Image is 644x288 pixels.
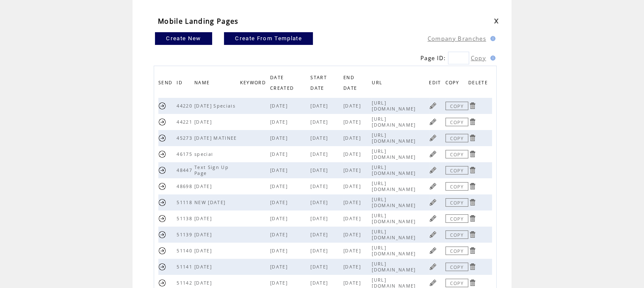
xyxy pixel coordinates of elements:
[310,232,330,238] span: [DATE]
[445,263,468,271] a: COPY
[468,166,476,174] a: Click to delete page
[158,263,166,271] a: Send this page URL by SMS
[445,182,468,191] a: COPY
[270,280,290,286] span: [DATE]
[372,229,417,241] span: [URL][DOMAIN_NAME]
[177,78,185,90] span: ID
[445,246,468,255] a: COPY
[194,151,215,157] span: special
[177,167,194,173] span: 48447
[343,72,359,95] span: END DATE
[270,264,290,270] span: [DATE]
[158,150,166,158] a: Send this page URL by SMS
[372,261,417,273] span: [URL][DOMAIN_NAME]
[194,280,214,286] span: [DATE]
[270,75,296,90] a: DATE CREATED
[343,75,359,90] a: END DATE
[343,280,363,286] span: [DATE]
[372,180,417,192] span: [URL][DOMAIN_NAME]
[270,248,290,254] span: [DATE]
[372,78,384,90] span: URL
[372,164,417,176] span: [URL][DOMAIN_NAME]
[194,264,214,270] span: [DATE]
[158,182,166,190] a: Send this page URL by SMS
[270,183,290,189] span: [DATE]
[310,264,330,270] span: [DATE]
[343,135,363,141] span: [DATE]
[270,199,290,205] span: [DATE]
[177,280,194,286] span: 51142
[177,119,194,125] span: 44221
[468,78,490,90] span: DELETE
[429,102,437,110] a: Click to edit page
[468,214,476,222] a: Click to delete page
[270,103,290,109] span: [DATE]
[158,198,166,206] a: Send this page URL by SMS
[429,118,437,126] a: Click to edit page
[224,32,313,45] a: Create From Template
[194,78,212,90] span: NAME
[194,248,214,254] span: [DATE]
[343,183,363,189] span: [DATE]
[468,230,476,238] a: Click to delete page
[468,263,476,271] a: Click to delete page
[445,230,468,239] a: COPY
[158,214,166,222] a: Send this page URL by SMS
[158,246,166,255] a: Send this page URL by SMS
[177,80,185,85] a: ID
[468,246,476,255] a: Click to delete page
[372,213,417,224] span: [URL][DOMAIN_NAME]
[420,54,446,62] span: Page ID:
[240,80,268,85] a: KEYWORD
[177,248,194,254] span: 51140
[194,80,212,85] a: NAME
[194,119,214,125] span: [DATE]
[429,198,437,206] a: Click to edit page
[155,32,212,45] a: Create New
[158,230,166,238] a: Send this page URL by SMS
[310,119,330,125] span: [DATE]
[468,182,476,190] a: Click to delete page
[343,199,363,205] span: [DATE]
[310,135,330,141] span: [DATE]
[468,118,476,126] a: Click to delete page
[194,135,239,141] span: [DATE] MATINEE
[429,78,443,90] span: EDIT
[310,167,330,173] span: [DATE]
[194,216,214,222] span: [DATE]
[158,134,166,142] a: Send this page URL by SMS
[445,279,468,287] a: COPY
[270,216,290,222] span: [DATE]
[445,118,468,126] a: COPY
[372,100,417,112] span: [URL][DOMAIN_NAME]
[468,198,476,206] a: Click to delete page
[158,17,239,26] span: Mobile Landing Pages
[372,80,384,85] a: URL
[428,35,486,42] a: Company Branches
[372,148,417,160] span: [URL][DOMAIN_NAME]
[270,135,290,141] span: [DATE]
[445,78,461,90] span: COPY
[468,279,476,287] a: Click to delete page
[177,264,194,270] span: 51141
[372,116,417,128] span: [URL][DOMAIN_NAME]
[177,135,194,141] span: 45273
[343,151,363,157] span: [DATE]
[270,167,290,173] span: [DATE]
[310,199,330,205] span: [DATE]
[310,216,330,222] span: [DATE]
[468,134,476,142] a: Click to delete page
[240,78,268,90] span: KEYWORD
[468,150,476,158] a: Click to delete page
[310,183,330,189] span: [DATE]
[445,134,468,142] a: COPY
[270,232,290,238] span: [DATE]
[194,103,238,109] span: [DATE] Specials
[177,232,194,238] span: 51139
[429,134,437,142] a: Click to edit page
[488,36,495,41] img: help.gif
[177,103,194,109] span: 44220
[445,102,468,110] a: COPY
[429,279,437,287] a: Click to edit page
[468,102,476,110] a: Click to delete page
